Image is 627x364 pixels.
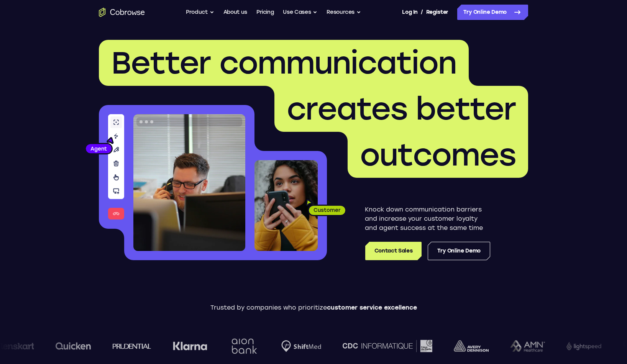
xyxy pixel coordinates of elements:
span: Better communication [111,44,456,81]
a: Contact Sales [365,242,422,260]
button: Use Cases [283,5,317,20]
span: outcomes [360,136,516,173]
a: Go to the home page [99,8,145,17]
a: Log In [402,5,417,20]
img: AMN Healthcare [508,340,543,352]
a: Try Online Demo [457,5,528,20]
span: creates better [287,90,516,127]
img: Aion Bank [227,331,258,362]
img: A customer support agent talking on the phone [133,114,245,251]
img: prudential [110,343,149,349]
a: About us [223,5,247,20]
button: Resources [327,5,361,20]
img: A customer holding their phone [254,160,318,251]
img: avery-dennison [451,340,486,352]
button: Product [186,5,214,20]
img: CDC Informatique [340,340,430,352]
img: Klarna [171,341,205,351]
img: Shiftmed [279,340,319,352]
a: Register [426,5,448,20]
p: Knock down communication barriers and increase your customer loyalty and agent success at the sam... [365,205,490,233]
span: / [421,8,423,17]
span: customer service excellence [327,304,417,311]
a: Pricing [256,5,274,20]
a: Try Online Demo [428,242,490,260]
